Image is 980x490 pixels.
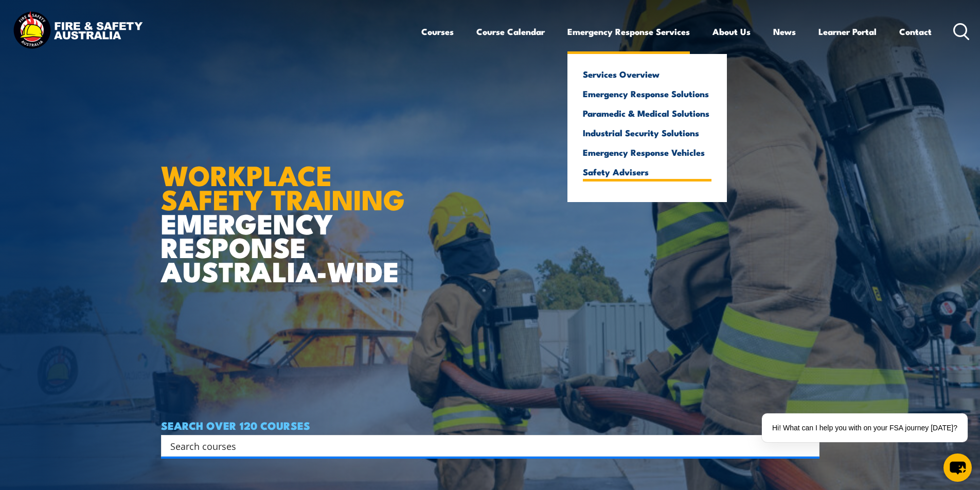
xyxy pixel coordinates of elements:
[818,18,877,45] a: Learner Portal
[583,148,711,157] a: Emergency Response Vehicles
[583,89,711,98] a: Emergency Response Solutions
[161,137,413,283] h1: EMERGENCY RESPONSE AUSTRALIA-WIDE
[161,420,819,431] h4: SEARCH OVER 120 COURSES
[161,153,405,220] strong: WORKPLACE SAFETY TRAINING
[712,18,751,45] a: About Us
[943,453,972,482] button: chat-button
[583,69,711,79] a: Services Overview
[476,18,545,45] a: Course Calendar
[583,108,711,118] a: Paramedic & Medical Solutions
[899,18,932,45] a: Contact
[421,18,454,45] a: Courses
[583,167,711,176] a: Safety Advisers
[170,438,797,453] input: Search input
[762,413,968,442] div: Hi! What can I help you with on your FSA journey [DATE]?
[567,18,690,45] a: Emergency Response Services
[583,128,711,137] a: Industrial Security Solutions
[172,439,799,453] form: Search form
[773,18,796,45] a: News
